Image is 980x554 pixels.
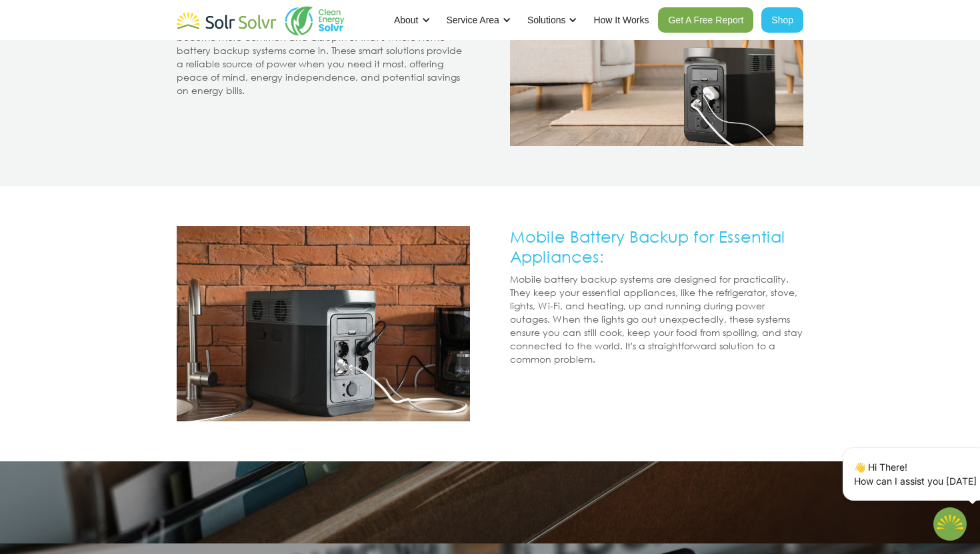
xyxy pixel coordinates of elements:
[177,226,470,421] img: Compact battery storage unit on kitchen counter for solar installation in Ontario residential pro...
[761,7,803,33] a: Shop
[933,507,967,541] img: 1702586718.png
[510,273,803,366] p: Mobile battery backup systems are designed for practicality. They keep your essential appliances,...
[447,13,499,27] div: Service Area
[933,507,967,541] button: Open chatbot widget
[527,13,566,27] div: Solutions
[510,226,803,266] h3: Mobile Battery Backup for Essential Appliances:
[854,460,977,488] p: 👋 Hi There! How can I assist you [DATE]
[394,13,419,27] div: About
[658,7,753,33] a: Get A Free Report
